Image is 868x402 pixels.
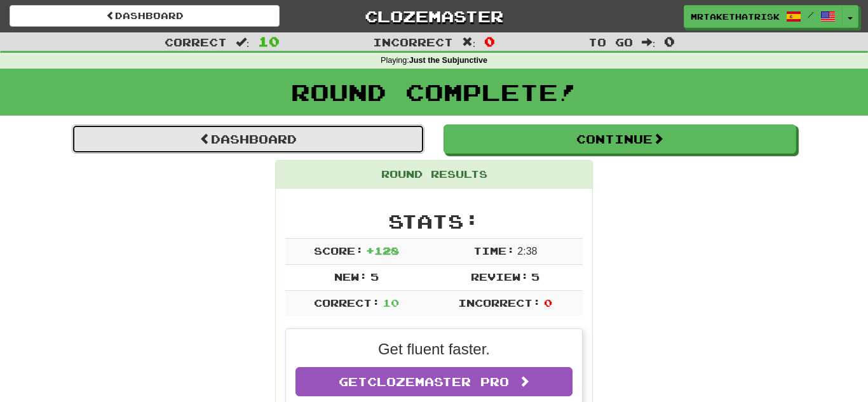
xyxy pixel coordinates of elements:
[10,5,280,27] a: Dashboard
[642,37,656,48] span: :
[370,271,379,283] span: 5
[236,37,250,48] span: :
[276,161,592,189] div: Round Results
[383,297,399,309] span: 10
[484,34,495,49] span: 0
[373,36,453,48] span: Incorrect
[517,246,537,257] span: 2 : 38
[458,297,541,309] span: Incorrect:
[295,338,573,360] p: Get fluent faster.
[366,245,399,257] span: + 128
[165,36,227,48] span: Correct
[544,297,552,309] span: 0
[531,271,539,283] span: 5
[334,271,367,283] span: New:
[299,5,569,27] a: Clozemaster
[295,367,573,396] a: GetClozemaster Pro
[808,10,814,19] span: /
[258,34,280,49] span: 10
[72,124,424,154] a: Dashboard
[4,79,864,105] h1: Round Complete!
[684,5,843,28] a: Mrtakethatrisk /
[664,34,675,49] span: 0
[409,56,487,65] strong: Just the Subjunctive
[473,245,515,257] span: Time:
[285,211,583,232] h2: Stats:
[588,36,633,48] span: To go
[444,124,796,154] button: Continue
[471,271,529,283] span: Review:
[367,375,509,389] span: Clozemaster Pro
[462,37,476,48] span: :
[314,297,380,309] span: Correct:
[691,11,780,22] span: Mrtakethatrisk
[314,245,363,257] span: Score:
